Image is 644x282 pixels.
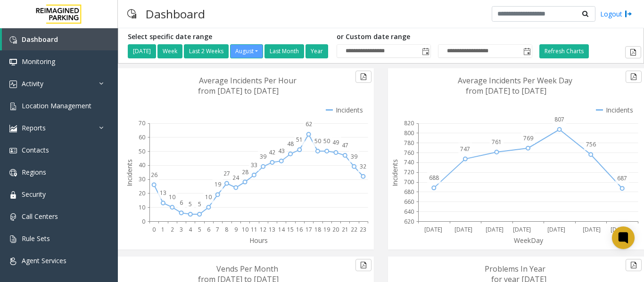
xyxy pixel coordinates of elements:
[355,259,372,271] button: Export to pdf
[600,9,632,19] a: Logout
[125,159,134,186] text: Incidents
[139,133,145,141] text: 60
[611,226,628,234] text: [DATE]
[242,226,248,234] text: 10
[9,103,17,110] img: 'icon'
[296,136,303,144] text: 51
[2,28,118,50] a: Dashboard
[278,147,285,155] text: 43
[583,226,601,234] text: [DATE]
[429,174,439,182] text: 688
[360,162,366,170] text: 32
[466,86,546,96] text: from [DATE] to [DATE]
[404,188,414,196] text: 680
[22,101,91,110] span: Location Management
[269,148,275,156] text: 42
[523,134,533,142] text: 769
[323,137,330,145] text: 50
[486,226,504,234] text: [DATE]
[390,159,399,186] text: Incidents
[355,71,372,83] button: Export to pdf
[251,161,257,169] text: 33
[22,145,49,154] span: Contacts
[180,226,183,234] text: 3
[260,153,266,161] text: 39
[184,44,229,58] button: Last 2 Weeks
[9,235,17,243] img: 'icon'
[625,9,632,19] img: logout
[180,199,183,207] text: 6
[287,226,294,234] text: 15
[264,44,304,58] button: Last Month
[234,226,238,234] text: 9
[342,141,348,149] text: 47
[199,75,297,86] text: Average Incidents Per Hour
[139,203,145,211] text: 10
[9,258,17,265] img: 'icon'
[22,256,66,265] span: Agent Services
[404,178,414,186] text: 700
[142,218,145,226] text: 0
[404,198,414,206] text: 660
[337,33,532,41] h5: or Custom date range
[232,174,239,182] text: 24
[189,200,192,208] text: 5
[139,147,145,155] text: 50
[9,147,17,154] img: 'icon'
[22,234,50,243] span: Rule Sets
[22,123,46,132] span: Reports
[625,46,641,58] button: Export to pdf
[260,226,266,234] text: 12
[404,139,414,147] text: 780
[351,153,357,161] text: 39
[216,226,219,234] text: 7
[230,44,263,58] button: August
[9,191,17,199] img: 'icon'
[521,45,532,58] span: Toggle popup
[205,193,212,201] text: 10
[305,226,312,234] text: 17
[198,86,279,96] text: from [DATE] to [DATE]
[9,125,17,132] img: 'icon'
[128,44,156,58] button: [DATE]
[626,71,642,83] button: Export to pdf
[22,168,46,177] span: Regions
[547,226,565,234] text: [DATE]
[269,226,275,234] text: 13
[171,226,174,234] text: 2
[169,193,175,201] text: 10
[404,149,414,157] text: 760
[22,79,43,88] span: Activity
[127,2,136,25] img: pageIcon
[9,169,17,177] img: 'icon'
[139,189,145,197] text: 20
[22,57,55,66] span: Monitoring
[141,2,210,25] h3: Dashboard
[314,137,321,145] text: 50
[554,115,564,123] text: 807
[513,226,531,234] text: [DATE]
[404,218,414,226] text: 620
[139,119,145,127] text: 70
[249,236,268,245] text: Hours
[404,119,414,127] text: 820
[323,226,330,234] text: 19
[9,213,17,221] img: 'icon'
[492,138,502,146] text: 761
[189,226,192,234] text: 4
[22,190,46,199] span: Security
[586,140,596,148] text: 756
[139,175,145,183] text: 30
[225,226,228,234] text: 8
[287,140,294,148] text: 48
[332,226,339,234] text: 20
[314,226,321,234] text: 18
[151,171,157,179] text: 26
[305,120,312,128] text: 62
[128,33,330,41] h5: Select specific date range
[152,226,156,234] text: 0
[360,226,366,234] text: 23
[9,36,17,44] img: 'icon'
[514,236,544,245] text: WeekDay
[332,138,339,146] text: 49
